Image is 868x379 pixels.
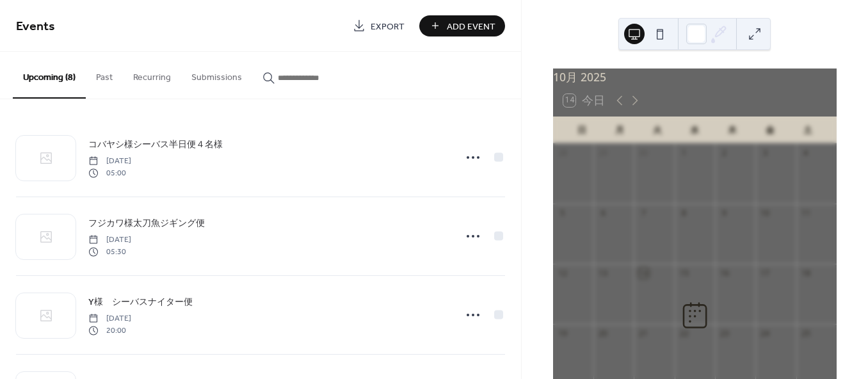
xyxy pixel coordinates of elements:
div: 20 [598,328,609,339]
div: 25 [800,328,811,339]
span: フジカワ様太刀魚ジギング便 [88,217,205,230]
div: 17 [760,268,771,278]
div: 13 [598,268,609,278]
div: 4 [800,147,811,158]
span: 05:00 [88,167,131,179]
span: コバヤシ様シーバス半日便４名様 [88,138,223,152]
div: 日 [563,117,601,143]
div: 16 [719,268,730,278]
button: Upcoming (8) [13,52,86,99]
span: [DATE] [88,156,131,167]
span: 05:30 [88,246,131,257]
a: コバヤシ様シーバス半日便４名様 [88,137,223,152]
div: 9 [719,207,730,218]
span: Y様 シーバスナイター便 [88,296,193,309]
div: 8 [679,207,689,218]
a: Export [343,15,414,36]
div: 22 [679,328,689,339]
div: 3 [760,147,771,158]
a: Y様 シーバスナイター便 [88,294,193,309]
div: 14 [638,268,649,278]
div: 24 [760,328,771,339]
button: Past [86,52,123,97]
div: 28 [557,147,568,158]
div: 30 [638,147,649,158]
span: [DATE] [88,313,131,325]
button: Add Event [419,15,505,36]
span: [DATE] [88,234,131,246]
a: フジカワ様太刀魚ジギング便 [88,216,205,230]
div: 7 [638,207,649,218]
div: 12 [557,268,568,278]
div: 6 [598,207,609,218]
div: 水 [676,117,714,143]
div: 23 [719,328,730,339]
button: Recurring [123,52,181,97]
div: 1 [679,147,689,158]
div: 土 [789,117,826,143]
span: Export [371,20,405,33]
div: 18 [800,268,811,278]
span: Add Event [447,20,495,33]
div: 火 [638,117,676,143]
span: Events [16,14,55,39]
div: 木 [714,117,751,143]
div: 金 [751,117,789,143]
div: 10 [760,207,771,218]
div: 21 [638,328,649,339]
div: 5 [557,207,568,218]
div: 11 [800,207,811,218]
div: 月 [600,117,638,143]
span: 20:00 [88,325,131,336]
div: 2 [719,147,730,158]
div: 29 [598,147,609,158]
div: 19 [557,328,568,339]
div: 10月 2025 [553,69,837,85]
div: 15 [679,268,689,278]
button: Submissions [181,52,252,97]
